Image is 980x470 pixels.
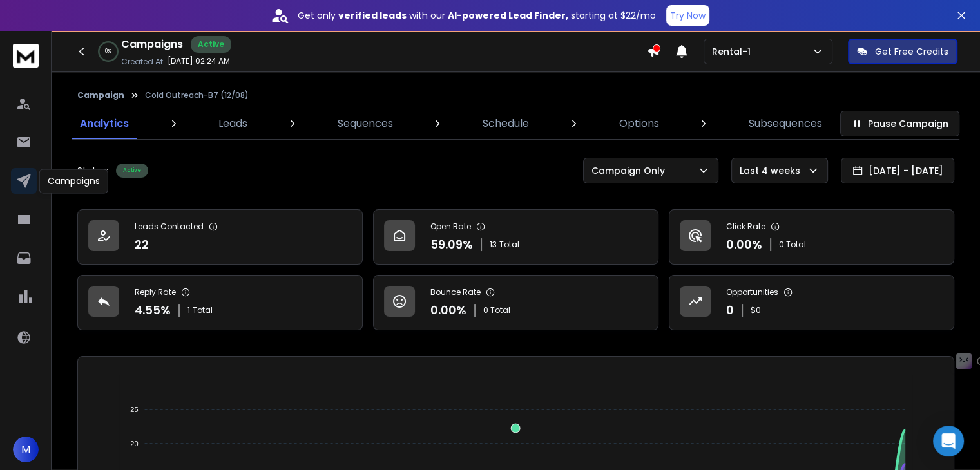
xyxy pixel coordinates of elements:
span: Total [499,240,519,250]
p: 0 Total [483,305,510,315]
p: $ 0 [751,305,761,315]
p: Bounce Rate [430,287,481,297]
span: 13 [490,240,497,250]
p: Status: [77,164,108,177]
a: Analytics [72,108,137,139]
p: Last 4 weeks [740,164,805,177]
div: Active [116,164,148,178]
p: Click Rate [726,221,765,232]
p: Subsequences [749,116,822,131]
p: 0 [726,301,734,319]
div: Active [191,36,231,53]
a: Bounce Rate0.00%0 Total [373,275,658,330]
p: Created At: [121,57,165,67]
p: Get only with our starting at $22/mo [298,9,656,22]
button: Pause Campaign [840,111,959,136]
p: Cold Outreach-B7 (12/08) [145,90,249,100]
h1: Campaigns [121,37,183,52]
img: logo [13,44,39,68]
p: Leads [218,116,247,131]
p: Get Free Credits [875,45,948,58]
p: 0.00 % [726,236,762,254]
p: Rental-1 [712,45,756,58]
p: [DATE] 02:24 AM [168,56,230,66]
p: Leads Contacted [135,221,204,232]
a: Opportunities0$0 [669,275,954,330]
a: Leads [211,108,255,139]
p: 0 Total [779,240,806,250]
button: [DATE] - [DATE] [841,158,954,183]
p: Campaign Only [591,164,670,177]
a: Leads Contacted22 [77,209,363,265]
p: Schedule [483,116,529,131]
a: Options [611,108,667,139]
tspan: 25 [131,406,139,413]
a: Schedule [475,108,537,139]
p: Opportunities [726,287,778,297]
a: Subsequences [741,108,830,139]
a: Open Rate59.09%13Total [373,209,658,265]
div: Campaigns [39,169,108,193]
button: Campaign [77,90,124,100]
tspan: 20 [131,440,139,447]
span: 1 [187,305,190,315]
p: 0.00 % [430,301,466,319]
a: Reply Rate4.55%1Total [77,275,363,330]
p: Try Now [670,9,706,22]
p: 22 [135,236,149,254]
p: Options [619,116,659,131]
button: M [13,437,39,462]
p: Reply Rate [135,287,176,297]
button: Try Now [666,5,709,26]
p: 59.09 % [430,236,473,254]
a: Sequences [330,108,401,139]
strong: verified leads [338,9,407,22]
button: Get Free Credits [848,39,957,64]
p: Analytics [80,116,129,131]
a: Click Rate0.00%0 Total [669,209,954,265]
div: Open Intercom Messenger [933,426,964,456]
p: 0 % [105,48,111,55]
p: 4.55 % [135,301,171,319]
p: Sequences [338,116,393,131]
p: Open Rate [430,221,471,232]
span: Total [193,305,213,315]
strong: AI-powered Lead Finder, [448,9,568,22]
